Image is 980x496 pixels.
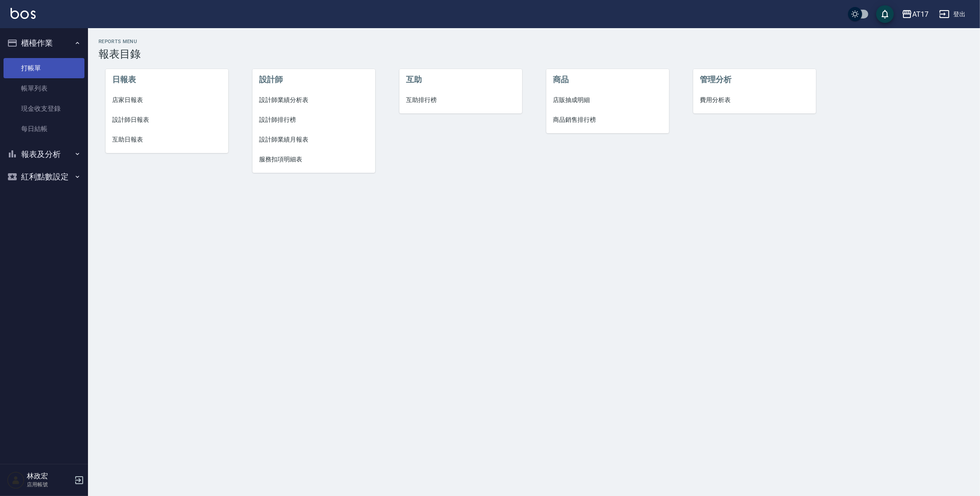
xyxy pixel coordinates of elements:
[106,130,228,150] a: 互助日報表
[260,155,368,164] span: 服務扣項明細表
[99,48,969,60] h3: 報表目錄
[399,90,522,110] a: 互助排行榜
[113,135,221,144] span: 互助日報表
[399,69,522,90] li: 互助
[27,472,72,481] h5: 林政宏
[106,90,228,110] a: 店家日報表
[252,90,375,110] a: 設計師業績分析表
[693,90,816,110] a: 費用分析表
[406,95,515,105] span: 互助排行榜
[252,130,375,150] a: 設計師業績月報表
[546,110,669,130] a: 商品銷售排行榜
[113,95,221,105] span: 店家日報表
[546,90,669,110] a: 店販抽成明細
[898,5,932,23] button: AT17
[11,8,36,19] img: Logo
[700,95,809,105] span: 費用分析表
[876,5,894,23] button: save
[252,69,375,90] li: 設計師
[4,78,84,98] a: 帳單列表
[260,135,368,144] span: 設計師業績月報表
[936,6,969,22] button: 登出
[546,69,669,90] li: 商品
[106,110,228,130] a: 設計師日報表
[7,471,25,489] img: Person
[4,32,84,55] button: 櫃檯作業
[260,115,368,124] span: 設計師排行榜
[4,165,84,188] button: 紅利點數設定
[27,481,72,489] p: 店用帳號
[113,115,221,124] span: 設計師日報表
[693,69,816,90] li: 管理分析
[4,98,84,119] a: 現金收支登錄
[4,143,84,166] button: 報表及分析
[260,95,368,105] span: 設計師業績分析表
[252,150,375,169] a: 服務扣項明細表
[252,110,375,130] a: 設計師排行榜
[4,119,84,139] a: 每日結帳
[4,58,84,78] a: 打帳單
[106,69,228,90] li: 日報表
[553,115,662,124] span: 商品銷售排行榜
[99,39,969,44] h2: Reports Menu
[912,9,929,20] div: AT17
[553,95,662,105] span: 店販抽成明細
